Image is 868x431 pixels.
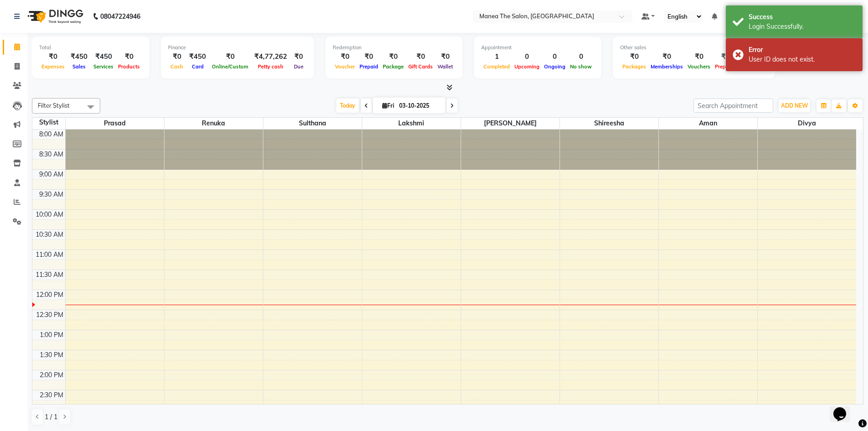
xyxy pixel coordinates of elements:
[779,99,810,112] button: ADD NEW
[693,99,773,113] input: Search Appointment
[37,150,65,159] div: 8:30 AM
[357,63,380,70] span: Prepaid
[251,52,291,62] div: ₹4,77,262
[91,63,116,70] span: Services
[380,63,406,70] span: Package
[380,102,396,109] span: Fri
[66,118,164,129] span: Prasad
[34,230,65,239] div: 10:30 AM
[749,45,856,55] div: Error
[749,22,856,31] div: Login Successfully.
[210,52,251,62] div: ₹0
[38,102,70,109] span: Filter Stylist
[32,118,65,127] div: Stylist
[620,63,648,70] span: Packages
[263,118,362,129] span: Sulthana
[34,270,65,280] div: 11:30 AM
[542,63,568,70] span: Ongoing
[168,52,185,62] div: ₹0
[39,63,67,70] span: Expenses
[38,330,65,340] div: 1:00 PM
[435,63,455,70] span: Wallet
[568,52,594,62] div: 0
[512,63,542,70] span: Upcoming
[830,395,859,422] iframe: chat widget
[396,99,442,113] input: 2025-10-03
[781,102,808,109] span: ADD NEW
[560,118,658,129] span: shireesha
[336,99,359,113] span: Today
[38,390,65,400] div: 2:30 PM
[406,52,435,62] div: ₹0
[37,130,65,139] div: 8:00 AM
[685,63,713,70] span: Vouchers
[333,63,357,70] span: Voucher
[38,350,65,360] div: 1:30 PM
[648,52,685,62] div: ₹0
[481,63,512,70] span: Completed
[34,310,65,320] div: 12:30 PM
[37,190,65,199] div: 9:30 AM
[116,63,142,70] span: Products
[648,63,685,70] span: Memberships
[23,4,86,29] img: logo
[256,63,286,70] span: Petty cash
[481,44,594,52] div: Appointment
[37,170,65,179] div: 9:00 AM
[164,118,263,129] span: Renuka
[758,118,857,129] span: Divya
[100,4,140,29] b: 08047224946
[34,290,65,300] div: 12:00 PM
[435,52,455,62] div: ₹0
[713,63,739,70] span: Prepaids
[45,412,57,422] span: 1 / 1
[749,12,856,22] div: Success
[362,118,461,129] span: Lakshmi
[190,63,206,70] span: Card
[291,52,307,62] div: ₹0
[406,63,435,70] span: Gift Cards
[185,52,210,62] div: ₹450
[481,52,512,62] div: 1
[67,52,91,62] div: ₹450
[542,52,568,62] div: 0
[292,63,306,70] span: Due
[512,52,542,62] div: 0
[91,52,116,62] div: ₹450
[39,44,142,52] div: Total
[168,44,307,52] div: Finance
[380,52,406,62] div: ₹0
[70,63,88,70] span: Sales
[749,55,856,64] div: User ID does not exist.
[568,63,594,70] span: No show
[210,63,251,70] span: Online/Custom
[461,118,560,129] span: [PERSON_NAME]
[333,52,357,62] div: ₹0
[659,118,757,129] span: Aman
[39,52,67,62] div: ₹0
[34,250,65,260] div: 11:00 AM
[620,44,768,52] div: Other sales
[713,52,739,62] div: ₹0
[333,44,455,52] div: Redemption
[620,52,648,62] div: ₹0
[38,370,65,380] div: 2:00 PM
[34,210,65,219] div: 10:00 AM
[357,52,380,62] div: ₹0
[168,63,185,70] span: Cash
[116,52,142,62] div: ₹0
[685,52,713,62] div: ₹0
